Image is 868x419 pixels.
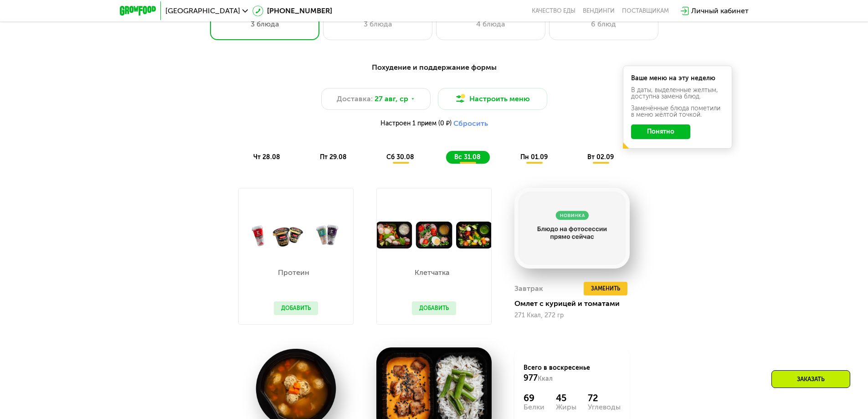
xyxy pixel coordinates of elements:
span: 27 авг, ср [375,93,408,104]
div: Заменённые блюда пометили в меню жёлтой точкой. [631,105,724,118]
span: Заменить [591,284,620,293]
div: Личный кабинет [691,5,749,16]
div: Белки [524,403,544,411]
button: Добавить [274,301,318,315]
a: [PHONE_NUMBER] [252,5,332,16]
div: В даты, выделенные желтым, доступна замена блюд. [631,87,724,100]
button: Сбросить [453,119,488,128]
div: Похудение и поддержание формы [164,62,704,73]
div: Всего в воскресенье [524,363,621,383]
span: Доставка: [337,93,373,104]
span: вс 31.08 [454,153,481,161]
div: Жиры [556,403,576,411]
span: Настроен 1 прием (0 ₽) [380,120,452,127]
button: Добавить [412,301,456,315]
span: [GEOGRAPHIC_DATA] [165,7,240,15]
span: пт 29.08 [320,153,347,161]
p: Клетчатка [412,269,452,276]
div: 3 блюда [220,19,310,30]
span: сб 30.08 [386,153,414,161]
button: Заменить [584,282,627,295]
div: 4 блюда [446,19,536,30]
span: 977 [524,373,538,383]
div: поставщикам [622,7,669,15]
span: пн 01.09 [520,153,548,161]
div: 271 Ккал, 272 гр [514,312,630,319]
div: 72 [588,393,621,403]
span: Ккал [538,375,553,383]
span: чт 28.08 [253,153,280,161]
div: Омлет с курицей и томатами [514,299,637,308]
div: 6 блюд [559,19,649,30]
a: Вендинги [583,7,615,15]
div: Заказать [771,370,850,388]
div: 45 [556,393,576,403]
div: 69 [524,393,544,403]
div: 3 блюда [333,19,423,30]
button: Понятно [631,124,690,139]
div: Завтрак [514,282,543,295]
span: вт 02.09 [587,153,614,161]
a: Качество еды [532,7,575,15]
button: Настроить меню [438,88,547,110]
p: Протеин [274,269,313,276]
div: Ваше меню на эту неделю [631,75,724,82]
div: Углеводы [588,403,621,411]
